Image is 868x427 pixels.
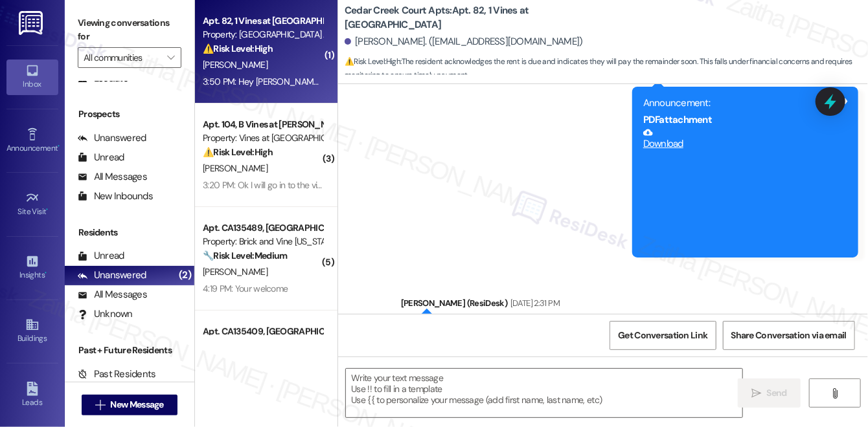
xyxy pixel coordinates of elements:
[738,378,801,408] button: Send
[767,386,787,400] span: Send
[643,113,712,126] b: PDF attachment
[78,151,124,164] div: Unread
[345,56,400,67] strong: ⚠️ Risk Level: High
[203,250,287,261] strong: 🔧 Risk Level: Medium
[203,266,268,278] span: [PERSON_NAME]
[203,59,268,71] span: [PERSON_NAME]
[830,388,839,399] i: 
[203,283,288,294] div: 4:19 PM: Your welcome
[6,250,58,285] a: Insights •
[78,288,147,301] div: All Messages
[203,118,323,131] div: Apt. 104, B Vines at [PERSON_NAME]
[78,190,153,203] div: New Inbounds
[78,307,133,321] div: Unknown
[176,265,194,285] div: (2)
[610,321,716,350] button: Get Conversation Link
[203,28,323,41] div: Property: [GEOGRAPHIC_DATA] Apts
[167,52,174,63] i: 
[6,378,58,413] a: Leads
[203,14,323,28] div: Apt. 82, 1 Vines at [GEOGRAPHIC_DATA]
[751,388,761,399] i: 
[95,400,105,410] i: 
[78,170,147,184] div: All Messages
[401,296,858,314] div: [PERSON_NAME] (ResiDesk)
[47,205,49,214] span: •
[203,235,323,248] div: Property: Brick and Vine [US_STATE]
[345,55,868,83] span: : The resident acknowledges the rent is due and indicates they will pay the remainder soon. This ...
[507,296,560,310] div: [DATE] 2:31 PM
[78,13,181,47] label: Viewing conversations for
[58,142,60,151] span: •
[65,226,194,239] div: Residents
[6,187,58,222] a: Site Visit •
[65,344,194,357] div: Past + Future Residents
[203,221,323,235] div: Apt. CA135489, [GEOGRAPHIC_DATA][US_STATE]
[345,4,604,32] b: Cedar Creek Court Apts: Apt. 82, 1 Vines at [GEOGRAPHIC_DATA]
[643,96,838,110] div: Announcement:
[78,367,156,381] div: Past Residents
[618,329,707,342] span: Get Conversation Link
[65,107,194,121] div: Prospects
[203,146,273,158] strong: ⚠️ Risk Level: High
[345,35,583,49] div: [PERSON_NAME]. ([EMAIL_ADDRESS][DOMAIN_NAME])
[84,47,161,68] input: All communities
[643,127,838,150] a: Download
[78,268,146,282] div: Unanswered
[203,162,268,174] span: [PERSON_NAME]
[82,395,177,415] button: New Message
[723,321,855,350] button: Share Conversation via email
[78,249,124,263] div: Unread
[203,131,323,145] div: Property: Vines at [GEOGRAPHIC_DATA]
[45,268,47,278] span: •
[6,314,58,349] a: Buildings
[643,151,838,248] iframe: Download https://res.cloudinary.com/residesk/image/upload/v1749230000/qf8ogsaktq8bc0zjzw2u.pdf
[19,11,45,35] img: ResiDesk Logo
[203,43,273,54] strong: ⚠️ Risk Level: High
[111,398,164,411] span: New Message
[731,329,847,342] span: Share Conversation via email
[203,325,323,338] div: Apt. CA135409, [GEOGRAPHIC_DATA][US_STATE]
[203,76,606,87] div: 3:50 PM: Hey [PERSON_NAME] I know it's due I get paid in a couple of hours and I'm gonna pay the ...
[6,60,58,94] a: Inbox
[78,131,146,145] div: Unanswered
